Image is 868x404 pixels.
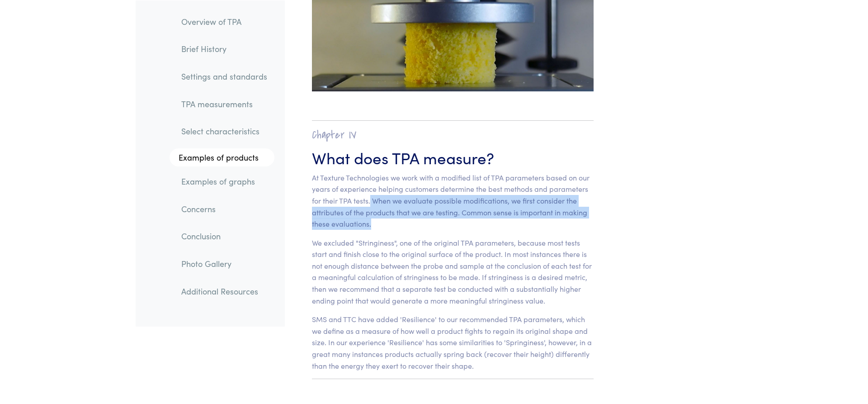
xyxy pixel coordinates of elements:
[174,280,274,301] a: Additional Resources
[312,172,594,230] p: At Texture Technologies we work with a modified list of TPA parameters based on our years of expe...
[174,198,274,219] a: Concerns
[174,38,274,59] a: Brief History
[312,146,594,168] h3: What does TPA measure?
[174,93,274,114] a: TPA measurements
[312,314,594,371] p: SMS and TTC have added 'Resilience' to our recommended TPA parameters, which we define as a measu...
[174,66,274,86] a: Settings and standards
[174,226,274,247] a: Conclusion
[174,11,274,32] a: Overview of TPA
[174,253,274,274] a: Photo Gallery
[174,171,274,191] a: Examples of graphs
[312,237,594,307] p: We excluded "Stringiness", one of the original TPA parameters, because most tests start and finis...
[312,128,594,142] h2: Chapter IV
[170,148,274,166] a: Examples of products
[174,121,274,142] a: Select characteristics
